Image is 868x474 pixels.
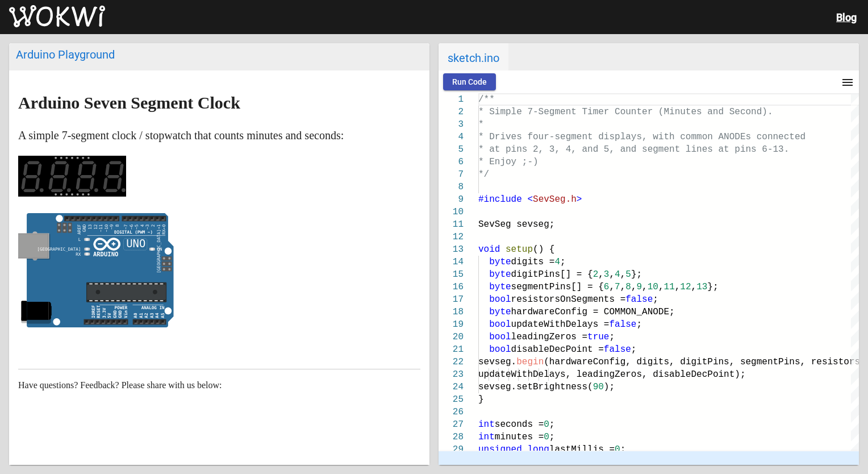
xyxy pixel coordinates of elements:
[439,393,464,406] div: 25
[439,318,464,331] div: 19
[691,282,697,292] span: ,
[439,368,464,381] div: 23
[609,269,615,280] span: ,
[439,431,464,443] div: 28
[615,444,620,455] span: 0
[836,11,857,23] a: Blog
[604,344,631,355] span: false
[533,244,554,255] span: () {
[549,444,615,455] span: lastMillis =
[527,194,533,205] span: <
[439,118,464,131] div: 3
[544,419,549,430] span: 0
[439,181,464,193] div: 8
[489,332,511,342] span: bool
[625,294,653,305] span: false
[516,357,544,367] span: begin
[642,282,648,292] span: ,
[511,294,626,305] span: resistorsOnSegments =
[489,294,511,305] span: bool
[439,281,464,293] div: 16
[439,343,464,356] div: 21
[636,319,642,330] span: ;
[439,218,464,231] div: 11
[478,157,539,167] span: * Enjoy ;-)
[439,381,464,393] div: 24
[478,444,522,455] span: unsigned
[489,307,511,317] span: byte
[745,144,789,155] span: ns 6-13.
[511,269,593,280] span: digitPins[] = {
[604,269,610,280] span: 3
[439,43,508,70] span: sketch.ino
[631,344,637,355] span: ;
[489,269,511,280] span: byte
[439,406,464,418] div: 26
[439,168,464,181] div: 7
[511,307,675,317] span: hardwareConfig = COMMON_ANODE;
[598,269,604,280] span: ,
[495,419,544,430] span: seconds =
[609,332,615,342] span: ;
[707,282,718,292] span: };
[658,282,664,292] span: ,
[478,419,495,430] span: int
[609,319,636,330] span: false
[609,282,615,292] span: ,
[511,257,555,267] span: digits =
[696,282,707,292] span: 13
[593,382,604,392] span: 90
[560,257,566,267] span: ;
[527,444,549,455] span: long
[511,344,604,355] span: disableDecPoint =
[439,106,464,118] div: 2
[631,282,637,292] span: ,
[495,432,544,442] span: minutes =
[549,419,555,430] span: ;
[625,282,631,292] span: 8
[478,107,745,117] span: * Simple 7-Segment Timer Counter (Minutes and Sec
[604,282,610,292] span: 6
[615,269,620,280] span: 4
[439,443,464,456] div: 29
[439,418,464,431] div: 27
[439,268,464,281] div: 15
[439,356,464,368] div: 22
[631,269,642,280] span: };
[439,131,464,143] div: 4
[511,319,610,330] span: updateWithDelays =
[478,244,500,255] span: void
[544,432,549,442] span: 0
[478,432,495,442] span: int
[489,282,511,292] span: byte
[439,293,464,306] div: 17
[489,257,511,267] span: byte
[841,76,854,89] mat-icon: menu
[18,380,222,390] span: Have questions? Feedback? Please share with us below:
[506,244,533,255] span: setup
[664,282,675,292] span: 11
[439,206,464,218] div: 10
[637,282,642,292] span: 9
[439,93,464,106] div: 1
[625,269,631,280] span: 5
[439,231,464,243] div: 12
[452,77,487,86] span: Run Code
[439,193,464,206] div: 9
[489,319,511,330] span: bool
[478,369,669,380] span: updateWithDelays, leadingZeros, dis
[511,282,604,292] span: segmentPins[] = {
[18,126,420,144] p: A simple 7-segment clock / stopwatch that counts minutes and seconds:
[18,94,420,112] h1: Arduino Seven Segment Clock
[554,257,560,267] span: 4
[439,256,464,268] div: 14
[620,444,626,455] span: ;
[669,369,745,380] span: ableDecPoint);
[478,132,745,142] span: * Drives four-segment displays, with common ANODE
[478,394,484,405] span: }
[478,194,522,205] span: #include
[620,269,626,280] span: ,
[439,143,464,156] div: 5
[675,282,681,292] span: ,
[443,73,496,90] button: Run Code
